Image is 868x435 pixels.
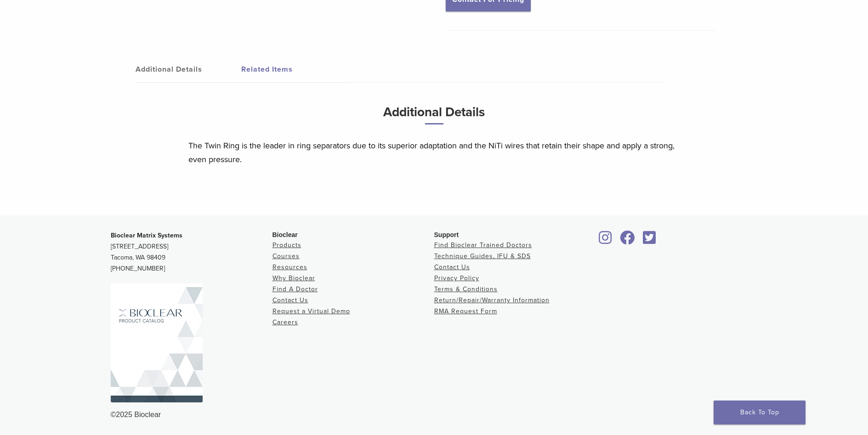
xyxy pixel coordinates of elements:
img: Bioclear [111,283,203,402]
a: Return/Repair/Warranty Information [434,296,550,304]
strong: Bioclear Matrix Systems [111,232,182,239]
a: Request a Virtual Demo [272,307,350,315]
div: ©2025 Bioclear [111,409,758,420]
span: Support [434,231,459,238]
a: Bioclear [617,236,638,245]
a: Courses [272,252,300,260]
a: RMA Request Form [434,307,497,315]
a: Careers [272,318,298,326]
a: Resources [272,263,307,271]
a: Products [272,241,301,249]
p: The Twin Ring is the leader in ring separators due to its superior adaptation and the NiTi wires ... [188,139,680,166]
p: [STREET_ADDRESS] Tacoma, WA 98409 [PHONE_NUMBER] [111,230,272,274]
a: Technique Guides, IFU & SDS [434,252,531,260]
a: Bioclear [640,236,659,245]
h3: Additional Details [188,101,680,132]
a: Back To Top [714,401,806,424]
a: Why Bioclear [272,274,315,282]
a: Contact Us [434,263,470,271]
a: Find Bioclear Trained Doctors [434,241,532,249]
a: Related Items [241,56,347,82]
a: Terms & Conditions [434,285,498,293]
a: Privacy Policy [434,274,479,282]
span: Bioclear [272,231,298,238]
a: Bioclear [596,236,615,245]
a: Contact Us [272,296,308,304]
a: Find A Doctor [272,285,318,293]
a: Additional Details [136,56,241,82]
